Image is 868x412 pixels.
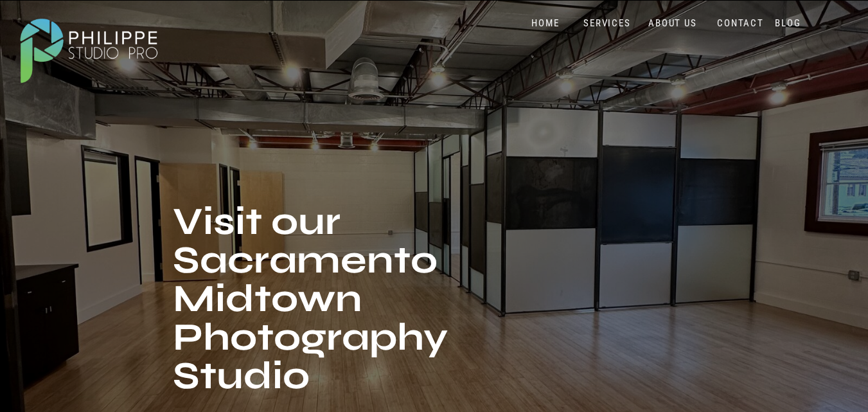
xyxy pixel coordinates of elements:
[581,17,634,30] a: SERVICES
[518,17,573,30] a: HOME
[772,17,804,30] a: BLOG
[646,17,700,30] a: ABOUT US
[714,17,767,30] a: CONTACT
